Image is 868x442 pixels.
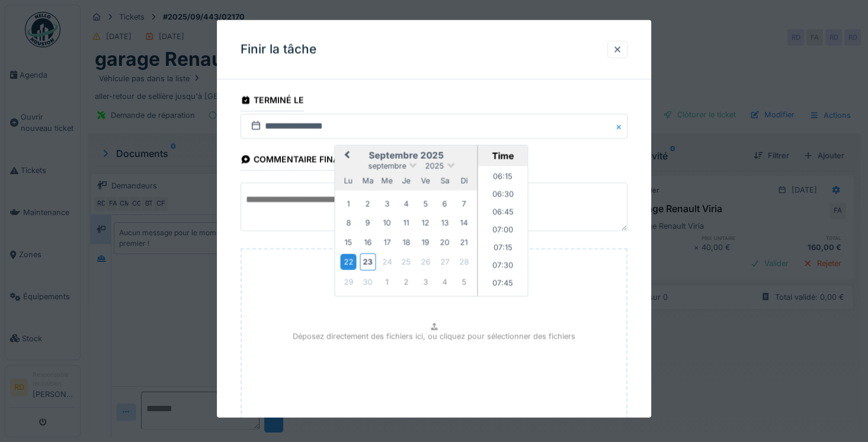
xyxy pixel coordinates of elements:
[437,234,453,250] div: Choose samedi 20 septembre 2025
[456,254,472,270] div: Not available dimanche 28 septembre 2025
[341,234,357,250] div: Choose lundi 15 septembre 2025
[335,150,478,161] h2: septembre 2025
[360,196,376,212] div: Choose mardi 2 septembre 2025
[379,172,395,188] div: mercredi
[241,150,344,171] div: Commentaire final
[341,196,357,212] div: Choose lundi 1 septembre 2025
[478,187,529,204] li: 06:30
[425,161,444,170] span: 2025
[379,234,395,250] div: Choose mercredi 17 septembre 2025
[398,234,414,250] div: Choose jeudi 18 septembre 2025
[341,274,357,290] div: Not available lundi 29 septembre 2025
[478,276,529,293] li: 07:45
[398,274,414,290] div: Not available jeudi 2 octobre 2025
[337,146,355,165] button: Previous Month
[478,222,529,240] li: 07:00
[398,172,414,188] div: jeudi
[456,196,472,212] div: Choose dimanche 7 septembre 2025
[360,234,376,250] div: Choose mardi 16 septembre 2025
[379,196,395,212] div: Choose mercredi 3 septembre 2025
[478,166,529,296] ul: Time
[293,331,575,342] p: Déposez directement des fichiers ici, ou cliquez pour sélectionner des fichiers
[478,293,529,311] li: 08:00
[418,214,434,230] div: Choose vendredi 12 septembre 2025
[360,253,376,270] div: Choose mardi 23 septembre 2025
[418,254,434,270] div: Not available vendredi 26 septembre 2025
[437,274,453,290] div: Not available samedi 4 octobre 2025
[481,150,525,161] div: Time
[418,234,434,250] div: Choose vendredi 19 septembre 2025
[341,254,357,270] div: Choose lundi 22 septembre 2025
[456,274,472,290] div: Not available dimanche 5 octobre 2025
[379,274,395,290] div: Not available mercredi 1 octobre 2025
[369,161,406,170] span: septembre
[456,234,472,250] div: Choose dimanche 21 septembre 2025
[478,204,529,222] li: 06:45
[379,214,395,230] div: Choose mercredi 10 septembre 2025
[456,172,472,188] div: dimanche
[360,172,376,188] div: mardi
[437,254,453,270] div: Not available samedi 27 septembre 2025
[360,274,376,290] div: Not available mardi 30 septembre 2025
[614,114,627,139] button: Close
[398,214,414,230] div: Choose jeudi 11 septembre 2025
[478,258,529,276] li: 07:30
[360,214,376,230] div: Choose mardi 9 septembre 2025
[241,91,304,111] div: Terminé le
[341,172,357,188] div: lundi
[437,196,453,212] div: Choose samedi 6 septembre 2025
[478,240,529,258] li: 07:15
[456,214,472,230] div: Choose dimanche 14 septembre 2025
[437,214,453,230] div: Choose samedi 13 septembre 2025
[398,196,414,212] div: Choose jeudi 4 septembre 2025
[437,172,453,188] div: samedi
[379,254,395,270] div: Not available mercredi 24 septembre 2025
[478,169,529,187] li: 06:15
[241,42,316,57] h3: Finir la tâche
[418,172,434,188] div: vendredi
[418,196,434,212] div: Choose vendredi 5 septembre 2025
[398,254,414,270] div: Not available jeudi 25 septembre 2025
[418,274,434,290] div: Not available vendredi 3 octobre 2025
[339,194,473,291] div: Month septembre, 2025
[341,214,357,230] div: Choose lundi 8 septembre 2025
